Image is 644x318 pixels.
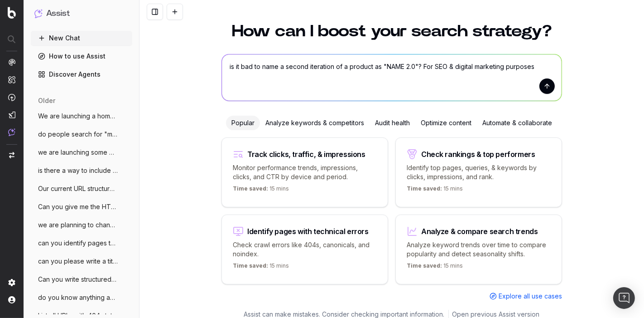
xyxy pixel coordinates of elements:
[407,240,551,259] p: Analyze keyword trends over time to compare popularity and detect seasonality shifts.
[415,116,477,130] div: Optimize content
[38,130,118,139] span: do people search for "modal" when lookin
[31,145,132,160] button: we are launching some plus size adaptive
[490,292,562,301] a: Explore all use cases
[421,151,535,158] div: Check rankings & top performers
[421,228,538,235] div: Analyze & compare search trends
[31,127,132,142] button: do people search for "modal" when lookin
[8,59,15,66] img: Analytics
[38,202,118,211] span: Can you give me the HTML code for an ind
[407,185,442,192] span: Time saved:
[31,272,132,287] button: Can you write structured data for this p
[38,148,118,157] span: we are launching some plus size adaptive
[31,67,132,82] a: Discover Agents
[260,116,370,130] div: Analyze keywords & competitors
[233,185,289,196] p: 15 mins
[8,279,15,286] img: Setting
[233,262,268,269] span: Time saved:
[8,93,15,101] img: Activation
[38,257,118,266] span: can you please write a title tag for a n
[38,166,118,175] span: is there a way to include all paginated
[221,23,562,39] h1: How can I boost your search strategy?
[407,163,551,181] p: Identify top pages, queries, & keywords by clicks, impressions, and rank.
[31,200,132,214] button: Can you give me the HTML code for an ind
[407,262,442,269] span: Time saved:
[31,290,132,305] button: do you know anything about AI news?
[38,239,118,248] span: can you identify pages that have had sig
[31,109,132,123] button: We are launching a homewares collection
[31,254,132,269] button: can you please write a title tag for a n
[8,76,15,83] img: Intelligence
[407,185,463,196] p: 15 mins
[38,275,118,284] span: Can you write structured data for this p
[38,184,118,193] span: Our current URL structure for pages beyo
[38,112,118,121] span: We are launching a homewares collection
[38,96,55,105] span: older
[31,163,132,178] button: is there a way to include all paginated
[247,151,365,158] div: Track clicks, traffic, & impressions
[46,7,70,20] h1: Assist
[226,116,260,130] div: Popular
[233,163,377,181] p: Monitor performance trends, impressions, clicks, and CTR by device and period.
[8,111,15,118] img: Studio
[31,218,132,232] button: we are planning to change our category p
[9,152,14,158] img: Switch project
[34,9,43,18] img: Assist
[499,292,562,301] span: Explore all use cases
[8,7,16,19] img: Botify logo
[8,296,15,303] img: My account
[31,49,132,64] a: How to use Assist
[233,185,268,192] span: Time saved:
[31,31,132,45] button: New Chat
[222,54,562,101] textarea: is it bad to name a second iteration of a product as "NAME 2.0"? For SEO & digital marketing purp...
[477,116,557,130] div: Automate & collaborate
[233,240,377,259] p: Check crawl errors like 404s, canonicals, and noindex.
[34,7,129,20] button: Assist
[38,293,118,302] span: do you know anything about AI news?
[370,116,415,130] div: Audit health
[613,287,635,309] div: Open Intercom Messenger
[31,181,132,196] button: Our current URL structure for pages beyo
[233,262,289,273] p: 15 mins
[31,236,132,250] button: can you identify pages that have had sig
[8,128,15,136] img: Assist
[247,228,369,235] div: Identify pages with technical errors
[407,262,463,273] p: 15 mins
[38,220,118,230] span: we are planning to change our category p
